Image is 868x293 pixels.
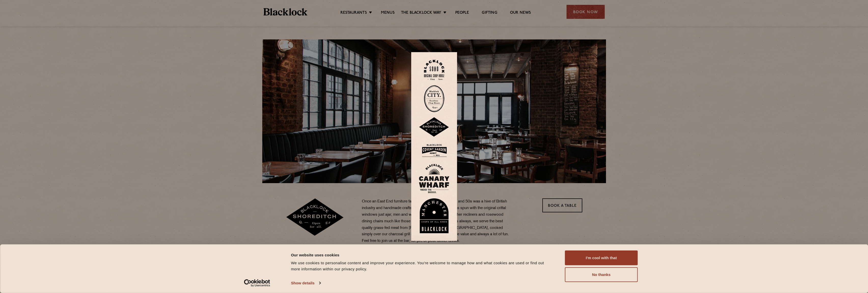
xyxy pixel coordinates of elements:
[419,198,449,233] img: BL_Manchester_Logo-bleed.png
[419,142,449,159] img: BLA_1470_CoventGarden_Website_Solid.svg
[565,251,638,265] button: I'm cool with that
[419,117,449,137] img: Shoreditch-stamp-v2-default.svg
[235,279,279,287] a: Usercentrics Cookiebot - opens in a new window
[424,85,444,112] img: City-stamp-default.svg
[291,260,554,272] div: We use cookies to personalise content and improve your experience. You're welcome to manage how a...
[565,267,638,282] button: No thanks
[419,164,449,193] img: BL_CW_Logo_Website.svg
[424,60,444,80] img: Soho-stamp-default.svg
[291,279,321,287] a: Show details
[291,252,554,258] div: Our website uses cookies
